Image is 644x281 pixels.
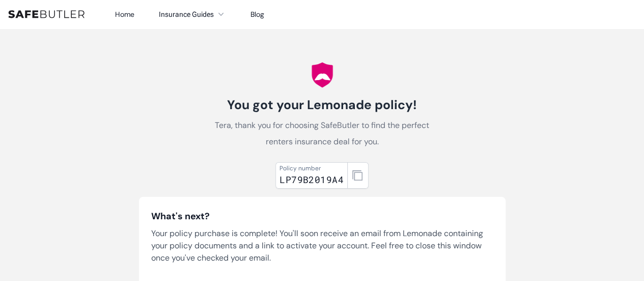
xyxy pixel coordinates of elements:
[208,97,436,113] h1: You got your Lemonade policy!
[250,10,264,19] a: Blog
[208,117,436,150] p: Tera, thank you for choosing SafeButler to find the perfect renters insurance deal for you.
[151,209,493,223] h3: What's next?
[159,8,226,20] button: Insurance Guides
[8,10,85,18] img: SafeButler Text Logo
[279,172,344,187] div: LP79B2019A4
[279,164,344,172] div: Policy number
[151,227,493,264] p: Your policy purchase is complete! You'll soon receive an email from Lemonade containing your poli...
[115,10,134,19] a: Home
